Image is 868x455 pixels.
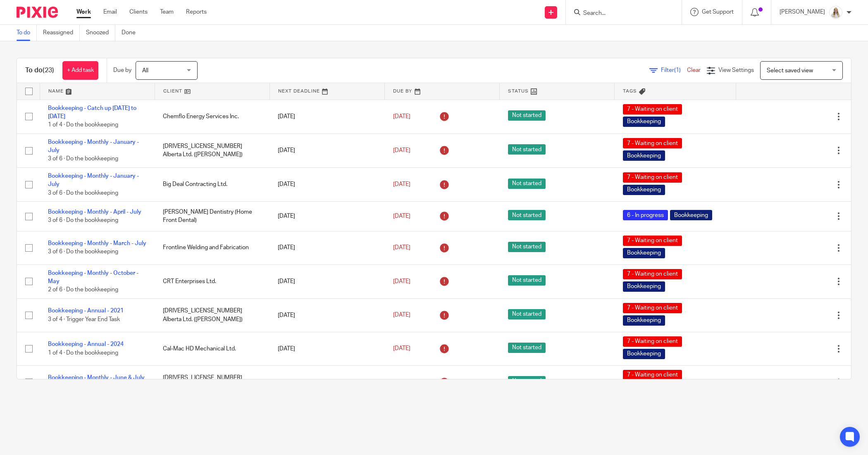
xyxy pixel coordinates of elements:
[393,279,410,284] span: [DATE]
[623,248,665,258] span: Bookkeeping
[623,89,637,93] span: Tags
[269,231,384,264] td: [DATE]
[48,217,118,223] span: 3 of 6 · Do the bookkeeping
[623,185,665,195] span: Bookkeeping
[661,67,687,73] span: Filter
[393,114,410,119] span: [DATE]
[25,66,54,75] h1: To do
[508,210,546,220] span: Not started
[623,236,682,246] span: 7 - Waiting on client
[48,241,146,246] a: Bookkeeping - Monthly - March - July
[48,249,118,255] span: 3 of 6 · Do the bookkeeping
[623,117,665,127] span: Bookkeeping
[48,209,141,215] a: Bookkeeping - Monthly - April - July
[48,341,124,347] a: Bookkeeping - Annual - 2024
[508,144,546,155] span: Not started
[48,270,138,284] a: Bookkeeping - Monthly - October - May
[780,8,825,16] p: [PERSON_NAME]
[48,173,139,187] a: Bookkeeping - Monthly - January - July
[393,346,410,352] span: [DATE]
[48,287,118,293] span: 2 of 6 · Do the bookkeeping
[48,156,118,162] span: 3 of 6 · Do the bookkeeping
[76,8,91,16] a: Work
[623,303,682,313] span: 7 - Waiting on client
[269,332,384,365] td: [DATE]
[48,190,118,196] span: 3 of 6 · Do the bookkeeping
[508,309,546,319] span: Not started
[48,139,139,153] a: Bookkeeping - Monthly - January - July
[48,350,118,356] span: 1 of 4 · Do the bookkeeping
[508,242,546,252] span: Not started
[269,202,384,231] td: [DATE]
[623,269,682,279] span: 7 - Waiting on client
[129,8,148,16] a: Clients
[687,67,701,73] a: Clear
[623,150,665,161] span: Bookkeeping
[269,100,384,133] td: [DATE]
[62,61,98,80] a: + Add task
[155,133,269,167] td: [DRIVERS_LICENSE_NUMBER] Alberta Ltd. ([PERSON_NAME])
[48,308,124,314] a: Bookkeeping - Annual - 2021
[155,100,269,133] td: Chemflo Energy Services Inc.
[103,8,117,16] a: Email
[155,202,269,231] td: [PERSON_NAME] Dentistry (Home Front Dental)
[670,210,712,220] span: Bookkeeping
[48,122,118,128] span: 1 of 4 · Do the bookkeeping
[17,7,58,18] img: Pixie
[508,179,546,189] span: Not started
[48,317,120,322] span: 3 of 4 · Trigger Year End Task
[160,8,174,16] a: Team
[155,365,269,399] td: [DRIVERS_LICENSE_NUMBER] Alberta Ltd. (Bond)
[623,138,682,148] span: 7 - Waiting on client
[829,6,842,19] img: Headshot%2011-2024%20white%20background%20square%202.JPG
[623,281,665,292] span: Bookkeeping
[269,167,384,201] td: [DATE]
[186,8,207,16] a: Reports
[623,349,665,359] span: Bookkeeping
[623,315,665,326] span: Bookkeeping
[155,332,269,365] td: Cal-Mac HD Mechanical Ltd.
[393,213,410,219] span: [DATE]
[43,67,54,74] span: (23)
[393,181,410,187] span: [DATE]
[718,67,754,73] span: View Settings
[508,343,546,353] span: Not started
[623,370,682,380] span: 7 - Waiting on client
[269,365,384,399] td: [DATE]
[269,298,384,332] td: [DATE]
[393,245,410,250] span: [DATE]
[113,66,131,74] p: Due by
[623,210,668,220] span: 6 - In progress
[393,148,410,153] span: [DATE]
[508,110,546,121] span: Not started
[767,68,813,74] span: Select saved view
[122,25,142,41] a: Done
[17,25,37,41] a: To do
[623,336,682,347] span: 7 - Waiting on client
[623,104,682,114] span: 7 - Waiting on client
[155,167,269,201] td: Big Deal Contracting Ltd.
[155,231,269,264] td: Frontline Welding and Fabrication
[155,298,269,332] td: [DRIVERS_LICENSE_NUMBER] Alberta Ltd. ([PERSON_NAME])
[269,264,384,298] td: [DATE]
[508,275,546,286] span: Not started
[48,375,145,381] a: Bookkeeping - Monthly - June & July
[508,376,546,386] span: Not started
[155,264,269,298] td: CRT Enterprises Ltd.
[702,9,734,15] span: Get Support
[393,312,410,318] span: [DATE]
[86,25,115,41] a: Snoozed
[142,68,148,74] span: All
[43,25,80,41] a: Reassigned
[269,133,384,167] td: [DATE]
[623,172,682,183] span: 7 - Waiting on client
[582,10,657,17] input: Search
[674,67,681,73] span: (1)
[48,105,136,119] a: Bookkeeping - Catch up [DATE] to [DATE]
